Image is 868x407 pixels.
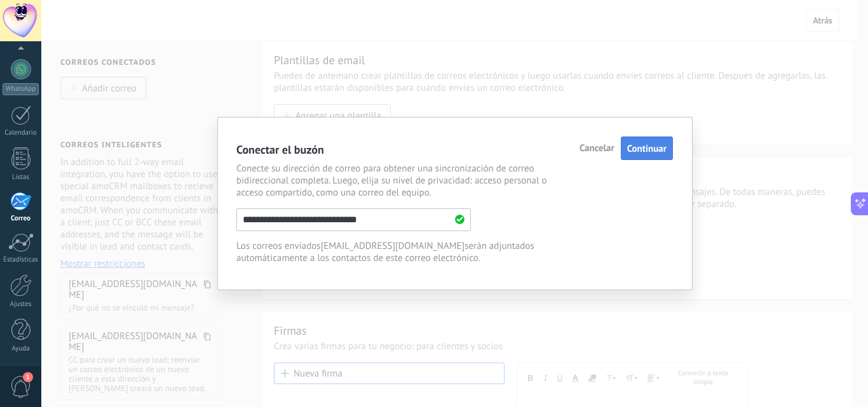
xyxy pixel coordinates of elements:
[580,144,614,153] span: Cancelar
[3,83,39,95] div: WhatsApp
[3,129,39,137] div: Calendario
[3,256,39,264] div: Estadísticas
[580,143,614,152] button: Cancelar
[321,240,465,252] span: [EMAIL_ADDRESS][DOMAIN_NAME]
[3,173,39,182] div: Listas
[236,240,571,264] div: Los correos enviados serán adjuntados automáticamente a los contactos de este correo electrónico.
[236,163,571,199] p: Conecte su dirección de correo para obtener una sincronización de correo bidireccional completa. ...
[236,138,324,161] span: Conectar el buzón
[3,345,39,353] div: Ayuda
[3,300,39,309] div: Ajustes
[3,215,39,223] div: Correo
[627,143,667,155] span: Continuar
[621,137,673,160] button: Continuar
[23,372,33,382] span: 1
